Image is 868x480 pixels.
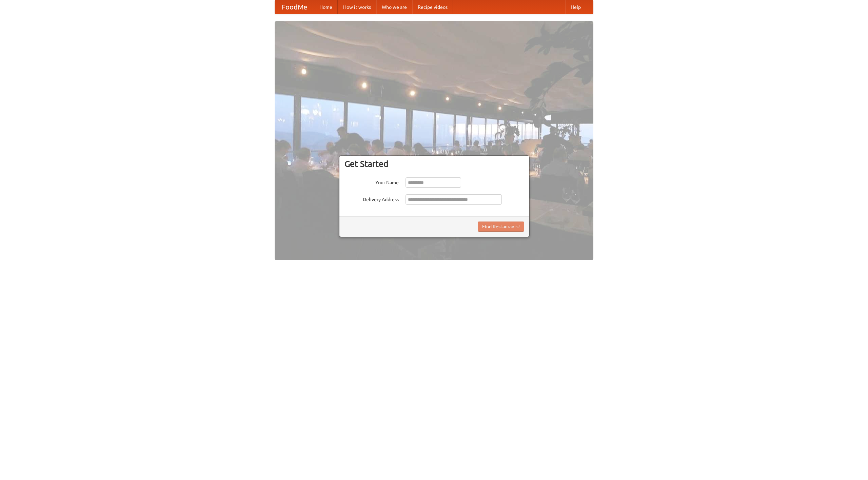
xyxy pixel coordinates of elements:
a: Who we are [376,0,412,14]
label: Delivery Address [344,194,399,203]
a: FoodMe [275,0,314,14]
h3: Get Started [344,159,524,169]
a: Recipe videos [412,0,453,14]
a: Home [314,0,338,14]
label: Your Name [344,177,399,186]
button: Find Restaurants! [478,222,524,232]
a: How it works [338,0,376,14]
a: Help [565,0,586,14]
